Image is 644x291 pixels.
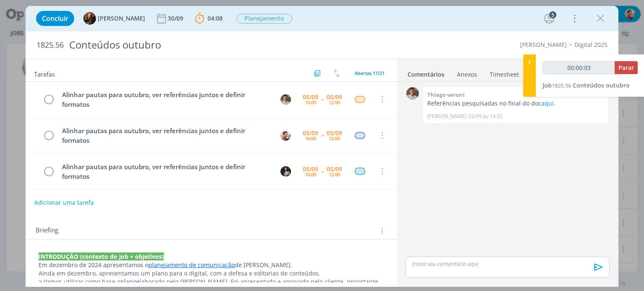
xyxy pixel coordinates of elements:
[280,129,292,142] button: G
[39,278,120,286] span: > Vamos utilizar como base o
[520,41,567,49] a: [PERSON_NAME]
[39,269,320,277] span: Ainda em dezembro, apresentamos um plano para o digital, com a defesa e editorias de conteúdos.
[280,166,291,177] img: C
[305,100,316,105] div: 10:00
[98,15,145,21] span: [PERSON_NAME]
[120,278,136,286] a: plano
[329,100,340,105] div: 12:00
[36,225,58,236] span: Briefing
[303,94,318,100] div: 05/09
[305,136,316,141] div: 10:00
[406,87,419,100] img: T
[574,41,608,49] a: Digital 2025
[334,70,340,77] img: arrow-down-up.svg
[427,113,467,120] p: [PERSON_NAME]
[58,162,273,181] div: Alinhar pautas para outubro, ver referências juntos e definir formatos
[26,6,618,287] div: dialog
[83,12,145,25] button: T[PERSON_NAME]
[39,252,164,260] strong: INTRODUÇÃO (contexto do job + objetivos)
[303,166,318,172] div: 05/09
[168,15,185,21] div: 30/09
[541,99,556,107] a: aqui.
[618,64,634,72] span: Parar
[427,91,465,98] b: Thiago varoni
[83,12,96,25] img: T
[65,35,366,55] div: Conteúdos outubro
[208,14,223,22] span: 04:08
[355,70,384,76] span: Abertas 17/21
[193,12,225,25] button: 04:08
[321,96,324,102] span: --
[148,261,235,269] a: planejamento de comunicação
[327,94,342,100] div: 05/09
[58,90,273,109] div: Alinhar pautas para outubro, ver referências juntos e definir formatos
[427,99,604,108] p: Referências pesquisadas no final do doc
[327,130,342,136] div: 05/09
[236,14,292,23] span: Planejamento
[280,165,292,178] button: C
[305,172,316,177] div: 10:00
[489,67,519,79] a: Timesheet
[280,93,292,106] button: T
[36,11,74,26] button: Concluir
[36,41,64,50] span: 1825.56
[321,168,324,174] span: --
[280,130,291,141] img: G
[468,113,503,120] span: 02/09 às 14:32
[552,82,571,89] span: 1825.56
[42,15,68,22] span: Concluir
[329,136,340,141] div: 12:00
[280,94,291,105] img: T
[327,166,342,172] div: 05/09
[407,67,445,79] a: Comentários
[543,12,556,25] button: 5
[457,70,477,79] div: Anexos
[549,11,556,18] div: 5
[303,130,318,136] div: 05/09
[321,132,324,138] span: --
[573,81,630,89] span: Conteúdos outubro
[58,126,273,145] div: Alinhar pautas para outubro, ver referências juntos e definir formatos
[34,195,94,210] button: Adicionar uma tarefa
[34,68,55,78] span: Tarefas
[329,172,340,177] div: 12:00
[39,261,384,269] p: Em dezembro de 2024 apresentamos o de [PERSON_NAME].
[543,81,630,89] a: Job1825.56Conteúdos outubro
[236,13,293,24] button: Planejamento
[615,61,638,74] button: Parar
